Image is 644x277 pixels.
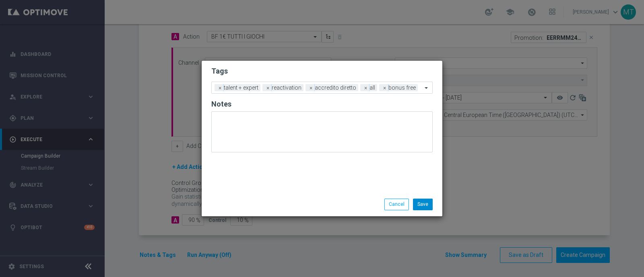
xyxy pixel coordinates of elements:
[211,99,433,109] h2: Notes
[211,66,433,76] h2: Tags
[413,199,433,210] button: Save
[217,84,224,91] span: ×
[308,84,315,91] span: ×
[222,84,260,91] span: talent + expert
[362,84,369,91] span: ×
[313,84,358,91] span: accredito diretto
[264,84,272,91] span: ×
[386,84,418,91] span: bonus free
[211,82,433,94] ng-select: accredito diretto, all, bonus free, reactivation, talent + expert
[270,84,303,91] span: reactivation
[367,84,377,91] span: all
[381,84,388,91] span: ×
[384,199,409,210] button: Cancel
